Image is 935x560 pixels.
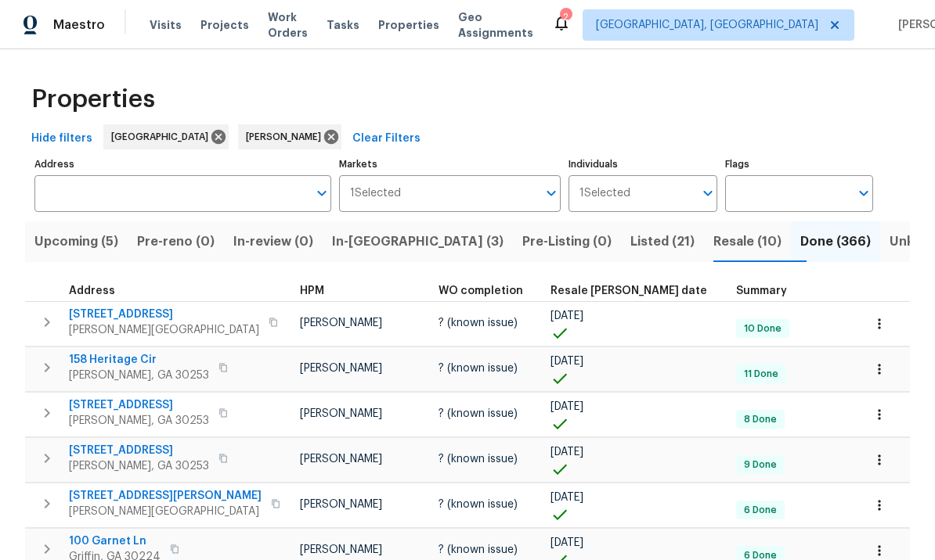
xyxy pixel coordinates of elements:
span: [PERSON_NAME] [300,363,382,374]
span: Work Orders [268,9,308,41]
span: In-review (0) [233,231,313,253]
span: Tasks [327,20,359,31]
span: [STREET_ADDRESS][PERSON_NAME] [69,488,262,504]
label: Markets [339,160,561,169]
span: Hide filters [31,129,92,149]
span: Properties [31,92,155,107]
span: Projects [200,17,249,33]
span: Listed (21) [630,231,695,253]
span: Address [69,285,115,296]
span: 6 Done [738,504,783,517]
span: [DATE] [551,447,583,458]
span: Summary [736,285,787,296]
span: ? (known issue) [439,408,518,419]
span: [DATE] [551,401,583,412]
button: Open [540,182,562,204]
label: Address [34,160,331,169]
span: 9 Done [738,458,783,472]
span: 11 Done [738,368,785,381]
span: WO completion [439,285,523,296]
span: [PERSON_NAME] [300,318,382,328]
span: In-[GEOGRAPHIC_DATA] (3) [332,231,504,253]
span: [PERSON_NAME][GEOGRAPHIC_DATA] [69,322,259,338]
span: Resale (10) [713,231,782,253]
span: [DATE] [551,356,583,367]
span: [STREET_ADDRESS] [69,397,209,413]
span: [STREET_ADDRESS] [69,307,259,322]
span: Clear Filters [352,129,421,149]
span: 8 Done [738,413,783,426]
span: [STREET_ADDRESS] [69,443,209,458]
span: ? (known issue) [439,544,518,555]
button: Clear Filters [346,124,427,153]
span: [GEOGRAPHIC_DATA] [111,129,215,145]
button: Hide filters [25,124,99,153]
span: Resale [PERSON_NAME] date [551,285,707,296]
button: Open [853,182,875,204]
span: [PERSON_NAME], GA 30253 [69,458,209,474]
span: [PERSON_NAME][GEOGRAPHIC_DATA] [69,504,262,519]
button: Open [697,182,719,204]
label: Flags [725,160,873,169]
span: Visits [150,17,182,33]
label: Individuals [569,160,717,169]
span: [PERSON_NAME], GA 30253 [69,368,209,383]
span: HPM [300,285,324,296]
span: [DATE] [551,311,583,321]
div: [PERSON_NAME] [238,124,341,149]
span: ? (known issue) [439,499,518,510]
div: 2 [560,9,571,25]
span: 1 Selected [350,187,401,200]
span: Maestro [53,17,105,33]
span: [PERSON_NAME], GA 30253 [69,413,209,429]
span: Done (366) [800,231,871,253]
span: [DATE] [551,492,583,503]
span: Pre-Listing (0) [522,231,612,253]
span: 10 Done [738,322,788,336]
div: [GEOGRAPHIC_DATA] [103,124,229,149]
span: ? (known issue) [439,454,518,465]
span: 100 Garnet Ln [69,533,161,549]
span: 158 Heritage Cir [69,352,209,368]
span: [DATE] [551,537,583,548]
span: 1 Selected [579,187,630,200]
span: ? (known issue) [439,363,518,374]
span: Pre-reno (0) [137,231,215,253]
span: Properties [378,17,439,33]
span: Geo Assignments [458,9,533,41]
span: [GEOGRAPHIC_DATA], [GEOGRAPHIC_DATA] [596,17,818,33]
span: ? (known issue) [439,318,518,328]
span: [PERSON_NAME] [300,454,382,465]
button: Open [311,182,333,204]
span: [PERSON_NAME] [300,499,382,510]
span: [PERSON_NAME] [246,129,327,145]
span: [PERSON_NAME] [300,544,382,555]
span: Upcoming (5) [34,231,118,253]
span: [PERSON_NAME] [300,408,382,419]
